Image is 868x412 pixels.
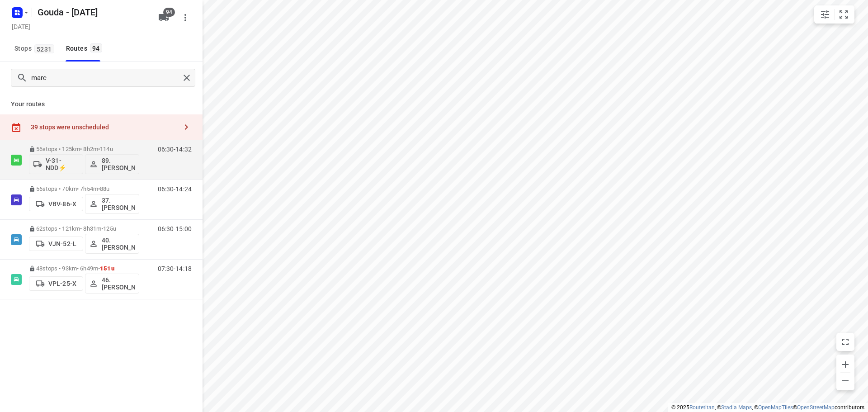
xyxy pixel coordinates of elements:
a: Stadia Maps [721,404,752,411]
p: 62 stops • 121km • 8h31m [29,225,139,232]
p: V-31-NDD⚡ [46,157,79,171]
button: 89.[PERSON_NAME] [85,154,139,174]
span: 125u [103,225,116,232]
h5: Rename [34,5,151,19]
span: 114u [100,146,113,152]
button: 94 [155,9,173,27]
span: Stops [14,43,57,54]
button: 46. [PERSON_NAME] [85,274,139,294]
p: 40.[PERSON_NAME] [102,237,135,251]
button: 37.[PERSON_NAME] [85,194,139,214]
p: VJN-52-L [48,240,76,247]
span: 88u [100,185,109,192]
p: 56 stops • 125km • 8h2m [29,146,139,152]
span: • [98,185,100,192]
span: • [101,225,103,232]
p: 56 stops • 70km • 7h54m [29,185,139,192]
div: 39 stops were unscheduled [31,123,177,131]
a: OpenStreetMap [797,404,835,411]
span: 5231 [34,44,54,53]
span: • [98,146,100,152]
p: 06:30-15:00 [158,225,192,232]
p: 46. [PERSON_NAME] [102,276,135,291]
p: Your routes [11,99,192,109]
button: VBV-86-X [29,197,83,211]
p: 48 stops • 93km • 6h49m [29,265,139,272]
p: 37.[PERSON_NAME] [102,197,135,211]
div: small contained button group [814,5,854,24]
button: V-31-NDD⚡ [29,154,83,174]
p: 07:30-14:18 [158,265,192,272]
p: 06:30-14:32 [158,146,192,153]
p: VBV-86-X [48,200,76,208]
span: 94 [163,8,175,17]
span: • [98,265,100,272]
input: Search routes [31,71,180,85]
li: © 2025 , © , © © contributors [671,404,864,411]
button: Fit zoom [835,5,853,24]
a: Routetitan [689,404,715,411]
p: 89.[PERSON_NAME] [102,157,135,171]
button: VPL-25-X [29,276,83,291]
div: Routes [66,43,105,54]
button: Map settings [816,5,834,24]
button: 40.[PERSON_NAME] [85,234,139,254]
a: OpenMapTiles [758,404,793,411]
h5: [DATE] [8,21,34,32]
button: VJN-52-L [29,237,83,251]
span: 94 [90,43,102,52]
span: 151u [100,265,114,272]
p: 06:30-14:24 [158,185,192,193]
p: VPL-25-X [48,280,76,287]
